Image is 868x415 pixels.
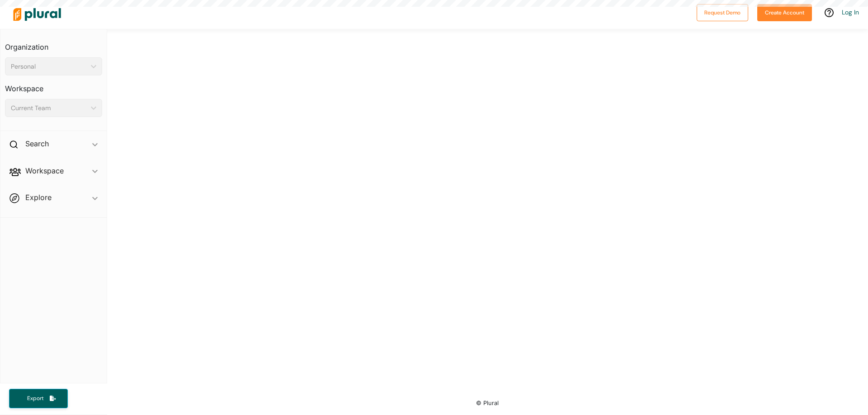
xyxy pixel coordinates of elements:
[697,7,748,17] a: Request Demo
[757,4,812,21] button: Create Account
[697,4,748,21] button: Request Demo
[5,75,102,95] h3: Workspace
[25,139,49,149] h2: Search
[476,400,499,406] small: © Plural
[757,7,812,17] a: Create Account
[21,395,50,402] span: Export
[9,389,68,408] button: Export
[11,103,87,113] div: Current Team
[5,34,102,54] h3: Organization
[842,8,859,16] a: Log In
[11,62,87,71] div: Personal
